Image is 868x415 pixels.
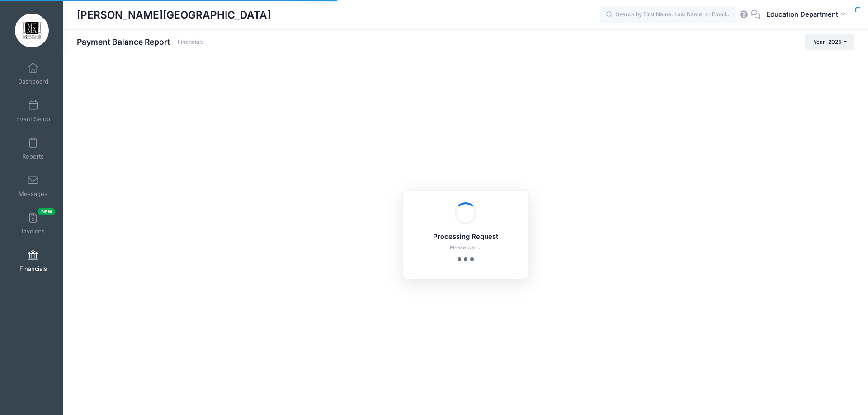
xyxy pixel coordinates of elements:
[766,9,838,19] span: Education Department
[12,245,55,277] a: Financials
[12,170,55,202] a: Messages
[18,78,48,85] span: Dashboard
[12,58,55,89] a: Dashboard
[38,208,55,215] span: New
[813,38,841,45] span: Year: 2025
[77,5,271,25] h1: [PERSON_NAME][GEOGRAPHIC_DATA]
[178,39,204,46] a: Financials
[19,190,47,198] span: Messages
[12,133,55,164] a: Reports
[415,244,517,252] p: Please wait...
[77,37,204,47] h1: Payment Balance Report
[22,228,45,235] span: Invoices
[12,95,55,127] a: Event Setup
[15,14,49,47] img: Marietta Cobb Museum of Art
[600,6,736,24] input: Search by First Name, Last Name, or Email...
[760,5,854,25] button: Education Department
[22,153,44,160] span: Reports
[16,115,50,123] span: Event Setup
[19,265,47,273] span: Financials
[415,233,517,241] h5: Processing Request
[805,34,854,50] button: Year: 2025
[12,208,55,239] a: InvoicesNew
